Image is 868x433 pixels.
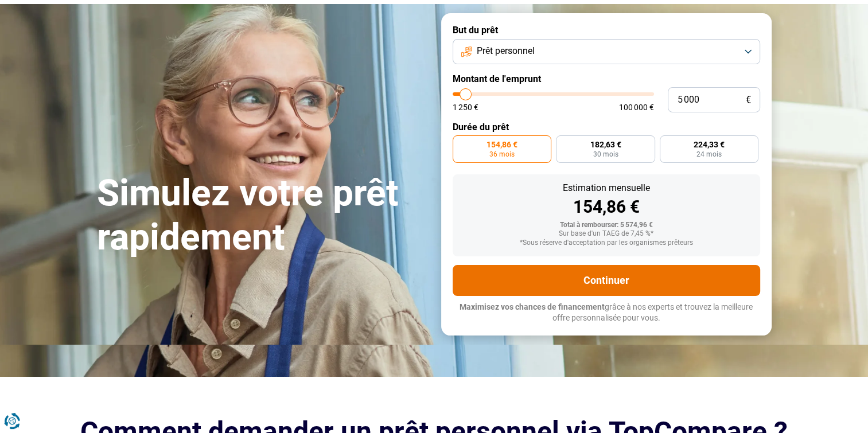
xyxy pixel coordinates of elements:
[590,141,621,149] span: 182,63 €
[477,45,535,57] span: Prêt personnel
[453,265,760,296] button: Continuer
[453,25,760,36] label: But du prêt
[462,239,751,247] div: *Sous réserve d'acceptation par les organismes prêteurs
[453,39,760,64] button: Prêt personnel
[97,171,427,260] h1: Simulez votre prêt rapidement
[694,141,725,149] span: 224,33 €
[462,184,751,193] div: Estimation mensuelle
[453,122,760,132] label: Durée du prêt
[486,141,517,149] span: 154,86 €
[746,95,751,105] span: €
[453,103,478,111] span: 1 250 €
[619,103,654,111] span: 100 000 €
[460,302,605,311] span: Maximisez vos chances de financement
[489,151,515,158] span: 36 mois
[462,198,751,216] div: 154,86 €
[462,230,751,238] div: Sur base d'un TAEG de 7,45 %*
[462,221,751,229] div: Total à rembourser: 5 574,96 €
[593,151,618,158] span: 30 mois
[453,73,760,84] label: Montant de l'emprunt
[696,151,722,158] span: 24 mois
[453,302,760,324] p: grâce à nos experts et trouvez la meilleure offre personnalisée pour vous.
